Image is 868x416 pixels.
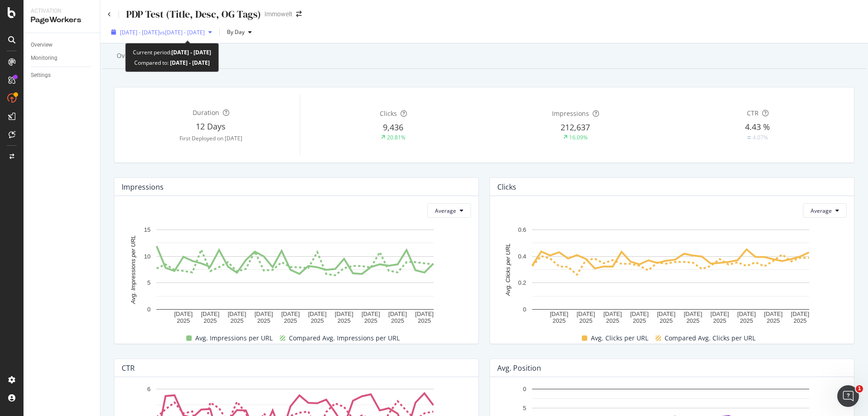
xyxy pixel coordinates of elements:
text: 2025 [660,318,673,325]
text: 2025 [391,318,404,325]
b: [DATE] - [DATE] [169,59,210,67]
text: Avg. Clicks per URL [505,244,511,296]
div: Avg. position [497,363,541,373]
text: 2025 [606,318,619,325]
button: [DATE] - [DATE]vs[DATE] - [DATE] [108,25,216,39]
text: [DATE] [657,311,675,317]
text: [DATE] [308,311,326,317]
text: 0 [523,306,526,313]
div: 4.07% [753,134,768,141]
text: [DATE] [576,311,595,317]
div: First Deployed on [DATE] [122,134,300,142]
span: Impressions [552,109,589,118]
text: 2025 [418,318,431,325]
text: 0 [147,306,151,313]
div: CTR [122,363,135,373]
text: 2025 [767,318,780,325]
span: Avg. Impressions per URL [195,333,273,344]
div: Current period: [133,47,211,57]
svg: A chart. [497,225,844,325]
svg: A chart. [122,225,468,325]
iframe: Intercom live chat [837,385,859,407]
a: Click to go back [108,12,111,17]
text: 2025 [713,318,726,325]
text: [DATE] [604,311,622,317]
text: [DATE] [228,311,246,317]
text: [DATE] [388,311,407,317]
span: CTR [747,109,759,117]
text: 5 [523,405,526,412]
text: [DATE] [764,311,783,317]
div: Clicks [497,182,516,191]
text: [DATE] [335,311,354,317]
text: 15 [144,226,151,233]
span: Average [811,207,832,215]
span: 9,436 [383,122,403,133]
img: Equal [747,136,751,139]
text: 10 [144,253,151,260]
a: Monitoring [31,53,94,63]
div: 16.09% [569,134,588,141]
text: [DATE] [684,311,702,317]
text: Avg. Impressions per URL [130,235,137,305]
button: By Day [223,25,255,39]
div: Settings [31,71,51,80]
text: [DATE] [415,311,434,317]
a: Overview [31,40,94,50]
text: 2025 [177,318,190,325]
span: 212,637 [561,122,590,133]
div: PDP Test (Title, Desc, OG Tags) [126,7,261,21]
span: Average [435,207,456,215]
text: 2025 [257,318,270,325]
text: 2025 [338,318,351,325]
text: 2025 [740,318,753,325]
div: 20.81% [387,134,406,141]
span: vs [DATE] - [DATE] [160,29,205,36]
text: 2025 [552,318,566,325]
text: 2025 [686,318,699,325]
text: [DATE] [362,311,380,317]
div: arrow-right-arrow-left [296,11,302,17]
text: 5 [147,280,151,287]
text: 2025 [579,318,592,325]
div: Activation [31,7,93,15]
text: 0.4 [518,253,526,260]
text: [DATE] [711,311,729,317]
text: 0 [523,386,526,392]
text: 0.6 [518,226,526,233]
div: Overview [31,40,52,50]
div: Immowelt [264,10,292,19]
div: Overview [117,51,145,60]
text: 2025 [633,318,646,325]
text: 2025 [284,318,297,325]
text: [DATE] [630,311,649,317]
div: Impressions [122,182,164,191]
div: PageWorkers [31,15,93,25]
span: Avg. Clicks per URL [591,333,648,344]
text: 2025 [793,318,807,325]
button: Average [427,203,471,218]
div: Compared to: [134,57,210,68]
text: [DATE] [281,311,300,317]
text: 2025 [364,318,377,325]
span: Compared Avg. Impressions per URL [289,333,400,344]
span: Duration [193,108,219,117]
text: [DATE] [174,311,193,317]
span: 4.43 % [745,121,770,132]
span: 12 Days [196,121,226,132]
text: 0.2 [518,280,526,287]
text: [DATE] [550,311,568,317]
text: 6 [147,386,151,392]
text: 2025 [311,318,324,325]
text: [DATE] [201,311,219,317]
div: Monitoring [31,53,57,63]
span: By Day [223,28,245,36]
button: Average [803,203,847,218]
span: Clicks [380,109,397,118]
b: [DATE] - [DATE] [171,48,211,56]
a: Settings [31,71,94,80]
text: [DATE] [737,311,756,317]
span: [DATE] - [DATE] [120,29,160,36]
text: [DATE] [255,311,273,317]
